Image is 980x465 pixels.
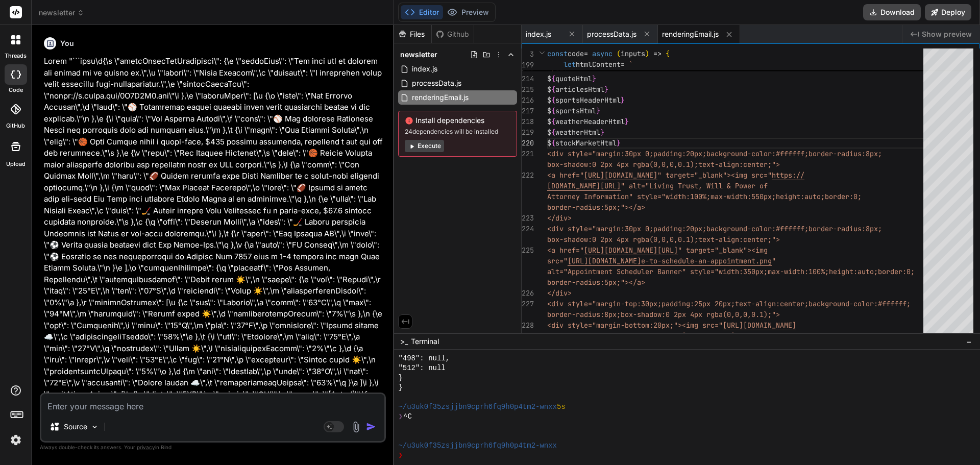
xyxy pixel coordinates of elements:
[547,213,572,223] span: </div>
[405,140,444,152] button: Execute
[621,95,625,105] span: }
[401,5,443,19] button: Editor
[398,354,450,363] span: "498": null,
[366,422,376,432] img: icon
[678,246,768,255] span: " target="_blank"><img
[547,331,653,340] span: headshot-1753683089941.png
[522,95,534,106] div: 216
[547,49,568,58] span: const
[522,127,534,138] div: 219
[662,29,719,39] span: renderingEmail.js
[40,443,386,452] p: Always double-check its answers. Your in Bind
[555,128,600,137] span: weatherHtml
[551,128,555,137] span: {
[547,299,751,308] span: <div style="margin-top:30px;padding:25px 20px;text
[576,60,621,69] span: htmlContent
[398,373,402,383] span: }
[6,160,26,168] label: Upload
[657,170,772,180] span: " target="_blank"><img src="
[411,91,470,104] span: renderingEmail.js
[411,63,438,75] span: index.js
[547,321,723,330] span: <div style="margin-bottom:20px;"><img src="
[522,224,534,234] div: 224
[596,106,600,115] span: }
[398,363,445,373] span: "512": null
[563,60,576,69] span: let
[592,74,596,83] span: }
[547,192,751,201] span: Attorney Information" style="width:100%;max-width:
[90,423,99,431] img: Pick Models
[394,29,431,39] div: Files
[522,213,534,224] div: 223
[751,267,915,276] span: 0px;max-width:100%;height:auto;border:0;
[964,333,974,350] button: −
[522,84,534,95] div: 215
[522,116,534,127] div: 218
[617,138,621,148] span: }
[584,49,588,58] span: =
[551,138,555,148] span: {
[555,117,625,126] span: weatherHeaderHtml
[555,85,604,94] span: articlesHtml
[547,235,751,244] span: box-shadow:0 2px 4px rgba(0,0,0,0.1);text-align:ce
[653,49,661,58] span: =>
[403,412,412,422] span: ^C
[621,181,768,190] span: " alt="Living Trust, Will & Power of
[568,256,641,265] span: [URL][DOMAIN_NAME]
[522,106,534,116] div: 217
[398,441,557,451] span: ~/u3uk0f35zsjjbn9cprh6fq9h0p4tm2-wnxx
[592,49,612,58] span: async
[621,60,625,69] span: =
[411,77,462,89] span: processData.js
[604,85,608,94] span: }
[522,74,534,84] div: 214
[604,246,678,255] span: [DOMAIN_NAME][URL]
[922,29,972,39] span: Show preview
[547,224,751,233] span: <div style="margin:30px 0;padding:20px;background-
[925,4,971,20] button: Deploy
[547,170,584,180] span: <a href="
[443,5,493,19] button: Preview
[551,117,555,126] span: {
[547,149,751,158] span: <div style="margin:30px 0;padding:20px;background-
[547,95,551,105] span: $
[522,320,534,331] div: 228
[522,138,534,149] div: 220
[398,383,402,393] span: }
[751,299,911,308] span: -align:center;background-color:#ffffff;
[405,115,510,126] span: Install dependencies
[966,336,972,347] span: −
[522,245,534,256] div: 225
[551,95,555,105] span: {
[547,117,551,126] span: $
[64,422,87,432] p: Source
[653,331,849,340] span: " alt="[PERSON_NAME]" style="width:125px;height:
[5,52,27,60] label: threads
[398,451,403,460] span: ❯
[617,49,621,58] span: (
[522,299,534,309] div: 227
[849,331,874,340] span: 125px;
[400,50,437,60] span: newsletter
[547,181,621,190] span: [DOMAIN_NAME][URL]
[629,60,633,69] span: `
[60,38,74,48] h6: You
[350,421,362,433] img: attachment
[547,203,645,212] span: border-radius:5px;"></a>
[547,310,751,319] span: border-radius:8px;box-shadow:0 2px 4px rgba(0,0,0,
[723,321,796,330] span: [URL][DOMAIN_NAME]
[551,85,555,94] span: {
[751,235,780,244] span: nter;">
[547,278,645,287] span: border-radius:5px;"></a>
[522,288,534,299] div: 226
[555,106,596,115] span: sportsHtml
[751,192,862,201] span: 550px;height:auto;border:0;
[863,4,921,20] button: Download
[555,74,592,83] span: quoteHtml
[666,49,670,58] span: {
[398,412,403,422] span: ❯
[751,310,780,319] span: 0.1);">
[547,288,572,298] span: </div>
[751,224,882,233] span: color:#ffffff;border-radius:8px;
[584,246,604,255] span: [URL]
